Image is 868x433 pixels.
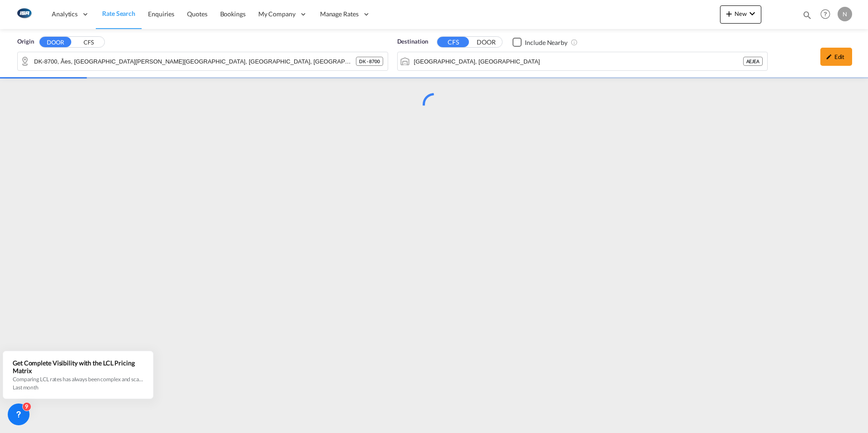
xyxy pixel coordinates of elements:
span: Help [818,6,833,22]
md-icon: icon-plus 400-fg [724,8,735,19]
md-icon: Unchecked: Ignores neighbouring ports when fetching rates.Checked : Includes neighbouring ports w... [571,39,578,46]
span: Bookings [220,10,246,18]
button: CFS [73,37,104,48]
button: DOOR [39,37,71,47]
div: icon-magnify [802,10,812,24]
md-icon: icon-magnify [802,10,812,20]
div: AEJEA [743,57,763,66]
button: icon-plus 400-fgNewicon-chevron-down [720,5,761,24]
div: Include Nearby [525,38,567,47]
span: My Company [258,10,296,19]
span: DK - 8700 [359,58,380,64]
md-input-container: DK-8700, Åes, Aggestrup, Bækkelund, Bollerstien, Brigsted, Egebjerg, Elbæk, Enner, Eriknauer, Fug... [18,52,388,70]
md-icon: icon-pencil [826,54,832,60]
span: Enquiries [148,10,174,18]
button: DOOR [470,37,502,48]
div: icon-pencilEdit [820,48,852,66]
span: Manage Rates [320,10,359,19]
span: Destination [397,37,428,46]
span: New [724,10,758,17]
span: Rate Search [102,10,135,17]
md-icon: icon-chevron-down [747,8,758,19]
md-input-container: Jebel Ali, AEJEA [398,52,768,70]
div: Help [818,6,838,23]
button: CFS [437,37,469,47]
input: Search by Port [414,54,743,68]
span: Analytics [52,10,78,19]
input: Search by Door [34,54,356,68]
div: N [838,7,852,21]
md-checkbox: Checkbox No Ink [513,37,567,47]
img: 1aa151c0c08011ec8d6f413816f9a227.png [14,4,34,25]
span: Origin [17,37,34,46]
span: Quotes [187,10,207,18]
